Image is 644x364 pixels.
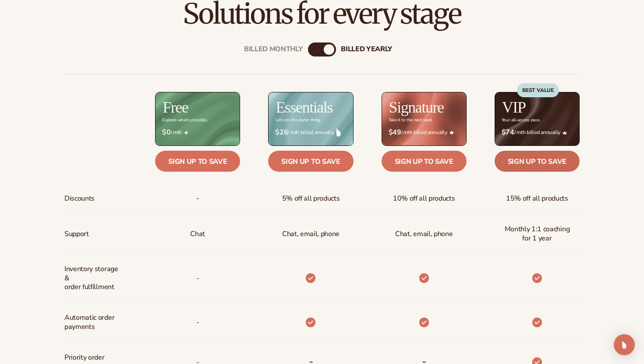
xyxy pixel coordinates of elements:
span: / mth billed annually [275,128,346,137]
span: Chat, email, phone [395,226,453,242]
p: Chat, email, phone [282,226,340,242]
img: Star_6.png [449,131,454,134]
span: - [196,191,199,207]
a: Sign up to save [155,151,240,172]
a: Sign up to save [268,151,353,172]
img: VIP_BG_199964bd-3653-43bc-8a67-789d2d7717b9.jpg [495,92,579,145]
div: Explore what's possible. [162,118,207,123]
div: billed Yearly [341,45,392,53]
span: 15% off all products [506,191,568,207]
span: Inventory storage & order fulfillment [64,261,123,295]
span: / mth billed annually [502,128,573,137]
img: Free_Icon_bb6e7c7e-73f8-44bd-8ed0-223ea0fc522e.png [184,131,188,135]
a: Sign up to save [382,151,467,172]
img: Essentials_BG_9050f826-5aa9-47d9-a362-757b82c62641.jpg [269,92,353,145]
span: 5% off all products [282,191,340,207]
strong: $74 [502,128,514,137]
div: Take it to the next level. [389,118,433,123]
h2: Signature [389,99,444,115]
h2: Free [163,99,188,115]
img: Signature_BG_eeb718c8-65ac-49e3-a4e5-327c6aa73146.jpg [382,92,466,145]
strong: $49 [389,128,401,137]
a: Sign up to save [495,151,580,172]
h2: VIP [502,99,526,115]
img: free_bg.png [156,92,240,145]
h2: Essentials [276,99,333,115]
span: Automatic order payments [64,310,123,335]
span: 10% off all products [393,191,455,207]
p: Chat [190,226,205,242]
div: Your all-access pass. [502,118,540,123]
span: - [196,315,199,331]
img: drop.png [336,128,341,136]
span: / mth billed annually [389,128,460,137]
div: Open Intercom Messenger [614,334,635,355]
div: BEST VALUE [517,83,559,97]
span: Discounts [64,191,95,207]
strong: $0 [162,128,170,137]
span: Support [64,226,89,242]
span: Monthly 1:1 coaching for 1 year [502,221,573,247]
p: - [196,270,199,286]
div: Billed Monthly [244,45,303,53]
img: Crown_2d87c031-1b5a-4345-8312-a4356ddcde98.png [563,131,567,135]
span: / mth [162,128,233,137]
strong: $26 [275,128,288,137]
div: Let’s do the damn thing. [275,118,321,123]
